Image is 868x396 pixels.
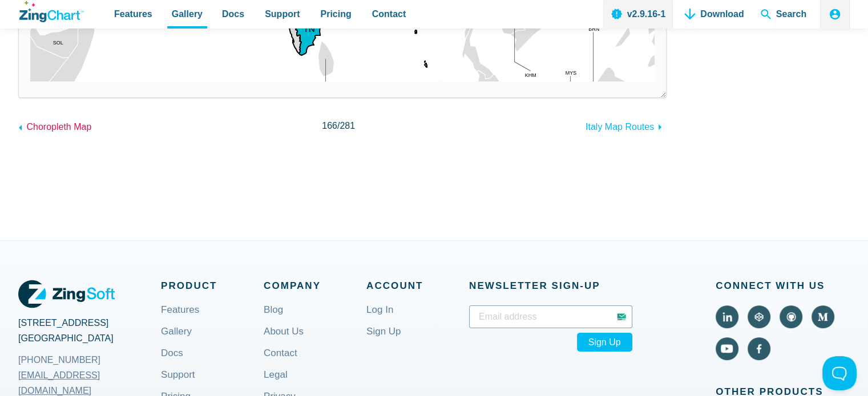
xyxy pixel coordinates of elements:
a: Visit ZingChart on YouTube (external). [716,337,738,360]
span: Pricing [320,6,351,22]
a: Italy Map Routes [586,116,667,134]
span: Gallery [172,6,203,22]
span: 166 [322,121,337,130]
span: Product [161,277,264,294]
a: Log In [366,305,393,333]
a: Blog [264,305,283,333]
a: ZingSoft Logo. Click to visit the ZingSoft site (external). [18,277,115,311]
span: Italy Map Routes [586,122,654,132]
span: Sign Up [577,333,632,352]
a: Visit ZingChart on GitHub (external). [780,305,802,328]
a: Contact [264,349,297,376]
span: / [322,118,355,133]
a: ZingChart Logo. Click to return to the homepage [19,1,84,22]
span: Choropleth Map [26,122,91,132]
span: Support [265,6,300,22]
a: Visit ZingChart on LinkedIn (external). [716,305,738,328]
span: Features [114,6,152,22]
input: Email address [469,305,632,328]
span: Connect With Us [716,277,850,294]
span: Account [366,277,469,294]
span: Contact [372,6,406,22]
a: Visit ZingChart on CodePen (external). [748,305,770,328]
a: About Us [264,327,304,354]
a: Gallery [161,327,192,354]
a: [PHONE_NUMBER] [18,346,161,374]
span: 281 [340,121,355,130]
span: Docs [222,6,244,22]
span: Newsletter Sign‑up [469,277,632,294]
a: Choropleth Map [18,116,91,134]
a: Visit ZingChart on Facebook (external). [748,337,770,360]
iframe: Toggle Customer Support [822,356,857,390]
address: [STREET_ADDRESS] [GEOGRAPHIC_DATA] [18,315,161,373]
span: Company [264,277,366,294]
a: Sign Up [366,327,401,354]
a: Features [161,305,199,333]
a: Visit ZingChart on Medium (external). [812,305,834,328]
a: Docs [161,349,183,376]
